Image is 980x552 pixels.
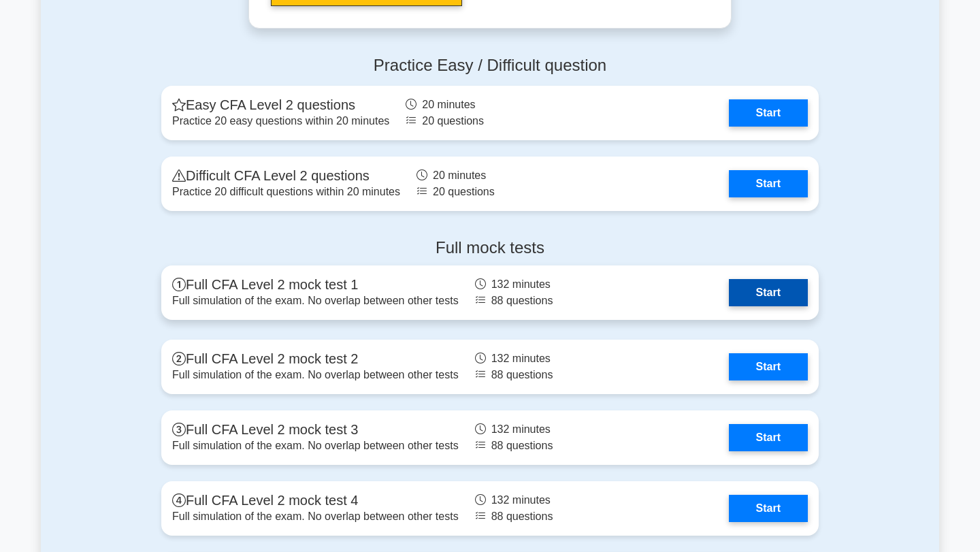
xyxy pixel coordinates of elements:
a: Start [729,495,808,522]
h4: Full mock tests [161,238,819,258]
a: Start [729,353,808,380]
h4: Practice Easy / Difficult question [161,56,819,76]
a: Start [729,99,808,127]
a: Start [729,170,808,197]
a: Start [729,279,808,306]
a: Start [729,424,808,451]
